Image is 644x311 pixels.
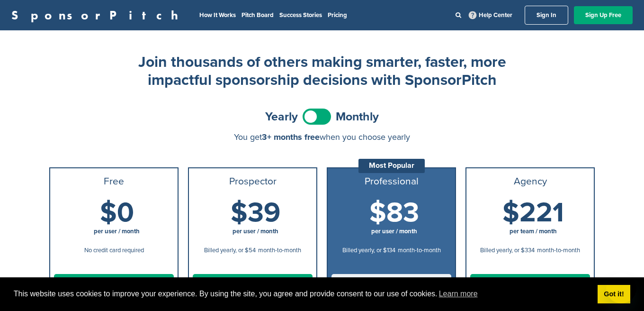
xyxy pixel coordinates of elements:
span: Monthly [336,111,379,123]
a: How It Works [199,11,236,19]
span: month-to-month [398,247,441,254]
a: Join with Prospector [193,274,313,303]
span: per user / month [94,228,140,235]
h3: Agency [470,176,590,187]
iframe: Button to launch messaging window [606,273,636,303]
a: SponsorPitch [11,9,184,21]
h3: Free [54,176,174,187]
span: per user / month [371,228,417,235]
span: Billed yearly, or $134 [342,247,395,254]
span: per user / month [233,228,278,235]
a: Pitch Board [241,11,274,19]
a: learn more about cookies [438,287,479,301]
div: Most Popular [358,159,425,173]
span: Billed yearly, or $54 [204,247,256,254]
a: Try for Free [54,274,174,303]
span: $83 [369,196,419,229]
a: Pricing [328,11,347,19]
a: Sign In [525,6,568,25]
span: month-to-month [537,247,580,254]
a: Success Stories [279,11,322,19]
span: 3+ months free [262,132,320,142]
span: No credit card required [84,247,144,254]
span: per team / month [510,228,557,235]
span: Yearly [265,111,298,123]
span: month-to-month [258,247,301,254]
span: $221 [502,196,564,229]
div: You get when you choose yearly [49,132,595,142]
h3: Professional [331,176,451,187]
a: dismiss cookie message [598,285,630,304]
a: Help Center [467,9,514,21]
a: Join with Agency [470,274,590,303]
h3: Prospector [193,176,313,187]
span: $39 [231,196,280,229]
a: Join with Professional [331,274,451,303]
h2: Join thousands of others making smarter, faster, more impactful sponsorship decisions with Sponso... [133,53,511,90]
a: Sign Up Free [574,6,633,24]
span: This website uses cookies to improve your experience. By using the site, you agree and provide co... [14,287,590,301]
span: $0 [100,196,134,229]
span: Billed yearly, or $334 [480,247,535,254]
